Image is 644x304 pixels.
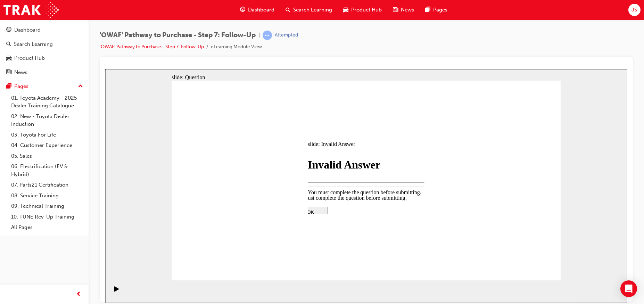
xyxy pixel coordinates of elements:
span: news-icon [393,6,398,14]
a: All Pages [8,222,86,233]
span: JS [631,6,637,14]
a: Product Hub [3,52,86,65]
a: News [3,66,86,79]
span: search-icon [6,41,11,48]
span: guage-icon [240,6,245,14]
a: search-iconSearch Learning [280,3,338,17]
a: Search Learning [3,38,86,51]
span: Pages [433,6,447,14]
span: up-icon [78,82,83,91]
span: | [258,31,260,39]
img: Trak [3,2,59,18]
div: Open Intercom Messenger [620,280,637,297]
span: car-icon [343,6,348,14]
a: Dashboard [3,24,86,36]
button: Pages [3,80,86,93]
span: Product Hub [351,6,382,14]
div: Dashboard [14,26,41,34]
span: 'OWAF' Pathway to Purchase - Step 7: Follow-Up [100,31,256,39]
a: 09. Technical Training [8,201,86,212]
a: 05. Sales [8,151,86,162]
a: guage-iconDashboard [234,3,280,17]
span: guage-icon [6,27,11,33]
button: DashboardSearch LearningProduct HubNews [3,22,86,80]
a: 01. Toyota Academy - 2025 Dealer Training Catalogue [8,93,86,111]
a: news-iconNews [387,3,420,17]
div: Search Learning [14,40,53,48]
div: Pages [14,82,28,90]
a: 04. Customer Experience [8,140,86,151]
span: search-icon [286,6,290,14]
a: 'OWAF' Pathway to Purchase - Step 7: Follow-Up [100,44,204,50]
button: JS [628,4,641,16]
span: News [401,6,414,14]
div: Attempted [275,32,298,39]
li: eLearning Module View [211,43,262,51]
span: prev-icon [76,290,82,299]
a: pages-iconPages [420,3,453,17]
a: 02. New - Toyota Dealer Induction [8,111,86,130]
span: learningRecordVerb_ATTEMPT-icon [263,31,272,40]
a: 07. Parts21 Certification [8,180,86,190]
span: news-icon [6,69,11,76]
span: pages-icon [425,6,430,14]
span: pages-icon [6,83,11,90]
a: 03. Toyota For Life [8,130,86,140]
a: 06. Electrification (EV & Hybrid) [8,161,86,180]
a: 08. Service Training [8,190,86,201]
a: car-iconProduct Hub [338,3,387,17]
span: Search Learning [293,6,332,14]
div: News [14,68,27,76]
a: 10. TUNE Rev-Up Training [8,212,86,222]
div: Product Hub [14,54,45,62]
span: Dashboard [248,6,274,14]
span: car-icon [6,55,11,61]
